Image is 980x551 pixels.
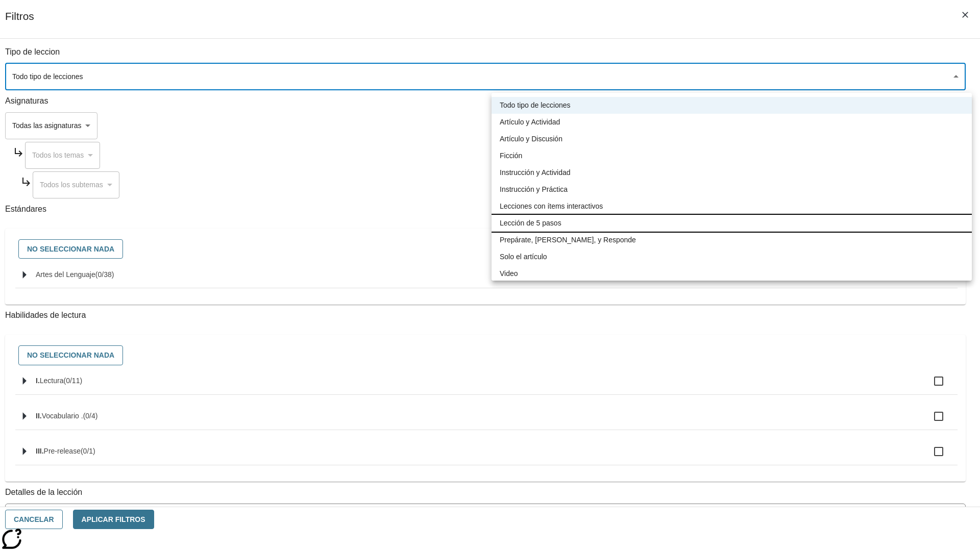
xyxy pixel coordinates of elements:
li: Artículo y Discusión [492,131,972,147]
li: Ficción [492,147,972,164]
li: Instrucción y Práctica [492,181,972,198]
li: Lecciones con ítems interactivos [492,198,972,215]
li: Video [492,265,972,282]
li: Artículo y Actividad [492,114,972,131]
li: Instrucción y Actividad [492,164,972,181]
li: Solo el artículo [492,248,972,265]
li: Prepárate, [PERSON_NAME], y Responde [492,232,972,248]
li: Lección de 5 pasos [492,215,972,232]
li: Todo tipo de lecciones [492,97,972,114]
ul: Seleccione un tipo de lección [492,93,972,286]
